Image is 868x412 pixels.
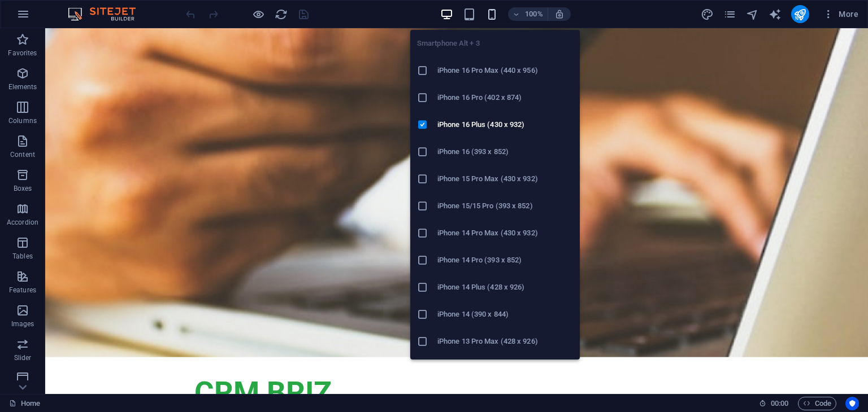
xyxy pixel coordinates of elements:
p: Elements [8,82,37,91]
p: Images [11,319,34,328]
button: Code [798,397,836,410]
h6: Session time [759,397,789,410]
h6: iPhone 14 Pro (393 x 852) [437,253,573,267]
span: More [823,8,858,20]
h6: iPhone 13 Pro Max (428 x 926) [437,335,573,348]
h6: iPhone 15/15 Pro (393 x 852) [437,199,573,213]
p: Features [9,286,36,295]
a: Click to cancel selection. Double-click to open Pages [9,397,40,410]
p: Boxes [14,184,32,193]
p: Slider [14,353,32,362]
p: Favorites [8,49,37,58]
span: : [779,399,780,407]
h6: iPhone 16 (393 x 852) [437,145,573,159]
h6: iPhone 15 Pro Max (430 x 932) [437,172,573,186]
span: Code [803,397,831,410]
button: Usercentrics [845,397,859,410]
p: Columns [8,116,37,125]
p: Content [10,150,35,159]
h6: iPhone 14 Plus (428 x 926) [437,280,573,294]
h6: iPhone 16 Pro Max (440 x 956) [437,64,573,77]
h6: iPhone 14 (390 x 844) [437,308,573,321]
p: Accordion [7,218,38,227]
p: Tables [12,252,33,261]
button: More [818,5,863,23]
iframe: To enrich screen reader interactions, please activate Accessibility in Grammarly extension settings [45,28,868,394]
h6: iPhone 14 Pro Max (430 x 932) [437,226,573,240]
span: 00 00 [771,397,788,410]
h6: iPhone 16 Pro (402 x 874) [437,91,573,104]
h6: iPhone 16 Plus (430 x 932) [437,118,573,132]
